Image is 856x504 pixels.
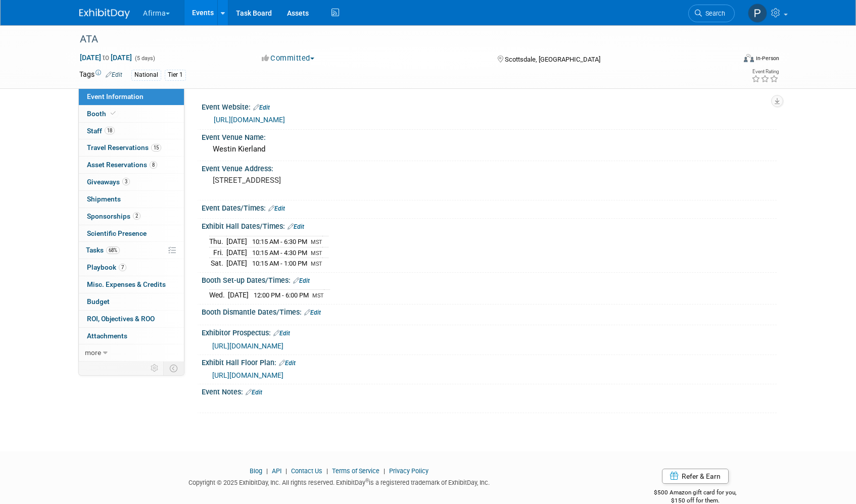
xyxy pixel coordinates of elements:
span: [DATE] [DATE] [79,53,132,62]
span: to [101,54,111,62]
span: Asset Reservations [87,161,157,169]
span: (5 days) [134,55,155,62]
a: Scientific Presence [79,225,184,242]
a: Sponsorships2 [79,208,184,225]
span: Booth [87,110,118,118]
span: 15 [151,144,161,152]
span: 12:00 PM - 6:00 PM [254,291,309,299]
span: Staff [87,127,115,135]
a: Edit [288,223,304,230]
a: Booth [79,106,184,122]
a: Attachments [79,328,184,344]
td: Tags [79,69,122,81]
div: Booth Dismantle Dates/Times: [202,305,777,318]
img: Praveen Kaushik [748,4,767,23]
img: Format-Inperson.png [744,54,754,62]
a: Refer & Earn [662,469,729,484]
span: 10:15 AM - 6:30 PM [252,238,307,245]
a: Edit [253,104,270,111]
span: Giveaways [87,178,130,186]
div: Westin Kierland [209,141,769,157]
span: 18 [105,127,115,134]
span: Budget [87,297,110,306]
td: [DATE] [226,258,247,269]
div: Event Format [675,53,779,68]
a: Contact Us [291,467,322,475]
td: [DATE] [228,290,249,300]
div: Event Rating [751,69,779,74]
td: Sat. [209,258,226,269]
span: | [381,467,388,475]
pre: [STREET_ADDRESS] [213,176,430,185]
a: [URL][DOMAIN_NAME] [212,342,283,350]
a: Search [688,5,735,22]
a: [URL][DOMAIN_NAME] [212,371,283,379]
span: Event Information [87,92,144,100]
span: MST [311,261,322,267]
span: Scottsdale, [GEOGRAPHIC_DATA] [505,56,600,63]
span: 3 [122,178,130,185]
div: Event Notes: [202,384,777,397]
span: MST [311,239,322,245]
div: Exhibit Hall Dates/Times: [202,219,777,232]
a: API [272,467,281,475]
span: 10:15 AM - 1:00 PM [252,260,307,267]
i: Booth reservation complete [111,111,116,116]
a: Edit [304,309,321,316]
td: Personalize Event Tab Strip [146,362,164,375]
span: | [264,467,270,475]
a: Edit [279,360,296,367]
div: Exhibit Hall Floor Plan: [202,355,777,368]
td: [DATE] [226,247,247,258]
span: Scientific Presence [87,229,147,237]
a: Edit [293,277,310,284]
span: MST [312,292,324,299]
span: | [324,467,330,475]
span: 68% [106,246,120,254]
a: Blog [250,467,262,475]
a: Edit [273,330,290,337]
div: Event Website: [202,99,777,113]
a: Privacy Policy [389,467,429,475]
div: Booth Set-up Dates/Times: [202,273,777,286]
a: Event Information [79,88,184,105]
a: Budget [79,293,184,310]
a: Tasks68% [79,242,184,259]
span: Attachments [87,332,127,340]
span: 10:15 AM - 4:30 PM [252,249,307,257]
span: | [283,467,290,475]
span: Playbook [87,263,126,271]
span: Shipments [87,195,121,203]
div: Tier 1 [165,70,186,80]
a: Misc. Expenses & Credits [79,276,184,293]
span: Misc. Expenses & Credits [87,280,166,288]
a: Asset Reservations8 [79,157,184,173]
a: more [79,344,184,361]
a: Edit [106,71,122,78]
div: Event Venue Address: [202,161,777,174]
a: Edit [268,205,285,212]
span: 8 [150,161,157,169]
td: Fri. [209,247,226,258]
div: Event Venue Name: [202,130,777,142]
span: ROI, Objectives & ROO [87,315,155,323]
div: Exhibitor Prospectus: [202,325,777,338]
button: Committed [258,53,318,64]
a: [URL][DOMAIN_NAME] [214,116,285,124]
span: Tasks [86,246,120,254]
td: Thu. [209,236,226,247]
a: Shipments [79,191,184,208]
div: Event Dates/Times: [202,200,777,214]
div: National [131,70,161,80]
div: In-Person [755,55,779,62]
span: Search [702,10,725,17]
span: Sponsorships [87,212,140,220]
a: ROI, Objectives & ROO [79,311,184,327]
a: Travel Reservations15 [79,139,184,156]
span: 7 [119,264,126,271]
td: [DATE] [226,236,247,247]
span: more [85,348,101,357]
sup: ® [365,478,369,483]
span: Travel Reservations [87,143,161,152]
